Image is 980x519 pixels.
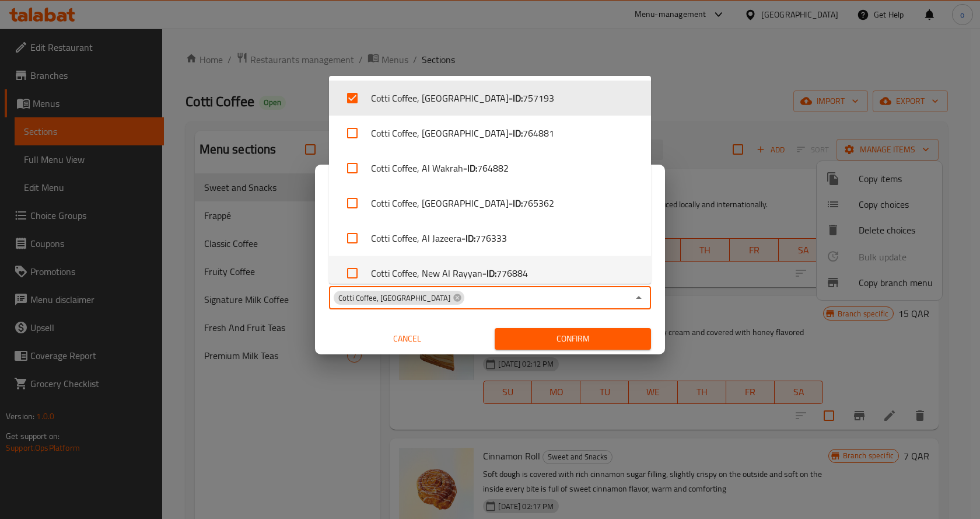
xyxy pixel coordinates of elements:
[329,256,651,291] li: Cotti Coffee, New Al Rayyan
[329,221,651,256] li: Cotti Coffee, Al Jazeera
[523,91,554,105] span: 757193
[523,196,554,210] span: 765362
[461,231,475,245] b: - ID:
[509,91,523,105] b: - ID:
[329,186,651,221] li: Cotti Coffee, [GEOGRAPHIC_DATA]
[329,328,485,350] button: Cancel
[477,161,509,175] span: 764882
[329,81,651,116] li: Cotti Coffee, [GEOGRAPHIC_DATA]
[631,290,647,306] button: Close
[329,151,651,186] li: Cotti Coffee, Al Wakrah
[495,328,651,350] button: Confirm
[329,116,651,151] li: Cotti Coffee, [GEOGRAPHIC_DATA]
[496,266,528,280] span: 776884
[475,231,507,245] span: 776333
[334,332,481,346] span: Cancel
[334,291,464,305] div: Cotti Coffee, [GEOGRAPHIC_DATA]
[463,161,477,175] b: - ID:
[334,292,455,304] span: Cotti Coffee, [GEOGRAPHIC_DATA]
[482,266,496,280] b: - ID:
[523,126,554,140] span: 764881
[509,126,523,140] b: - ID:
[509,196,523,210] b: - ID:
[504,332,642,346] span: Confirm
